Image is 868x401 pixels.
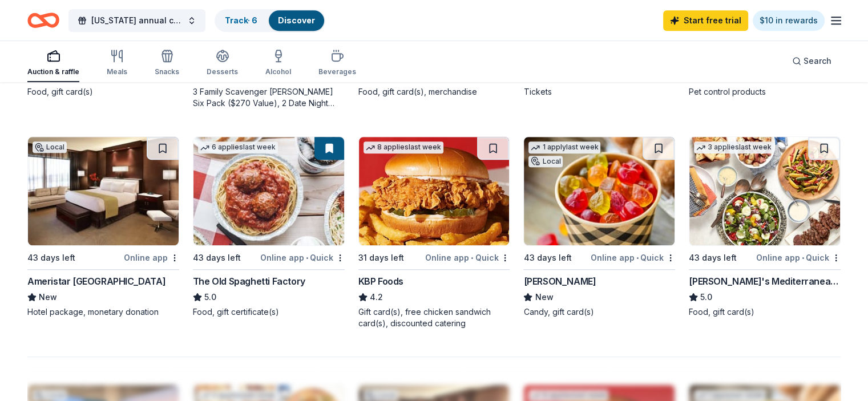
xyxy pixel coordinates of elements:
[68,9,205,32] button: [US_STATE] annual conference
[27,7,59,34] a: Home
[689,137,840,245] img: Image for Taziki's Mediterranean Cafe
[663,10,748,31] a: Start free trial
[207,67,238,76] div: Desserts
[33,141,67,153] div: Local
[260,250,345,265] div: Online app Quick
[359,137,510,245] img: Image for KBP Foods
[225,15,257,25] a: Track· 6
[689,274,841,288] div: [PERSON_NAME]'s Mediterranean Cafe
[523,306,675,318] div: Candy, gift card(s)
[523,251,571,265] div: 43 days left
[358,251,404,265] div: 31 days left
[91,14,183,27] span: [US_STATE] annual conference
[358,274,403,288] div: KBP Foods
[39,290,57,304] span: New
[756,250,841,265] div: Online app Quick
[27,251,75,265] div: 43 days left
[27,274,165,288] div: Ameristar [GEOGRAPHIC_DATA]
[193,136,345,318] a: Image for The Old Spaghetti Factory6 applieslast week43 days leftOnline app•QuickThe Old Spaghett...
[528,141,600,153] div: 1 apply last week
[689,251,737,265] div: 43 days left
[689,136,841,318] a: Image for Taziki's Mediterranean Cafe3 applieslast week43 days leftOnline app•Quick[PERSON_NAME]'...
[27,136,179,318] a: Image for Ameristar East ChicagoLocal43 days leftOnline appAmeristar [GEOGRAPHIC_DATA]NewHotel pa...
[804,54,831,68] span: Search
[753,10,825,31] a: $10 in rewards
[358,86,510,98] div: Food, gift card(s), merchandise
[370,290,383,304] span: 4.2
[124,250,179,265] div: Online app
[107,44,127,82] button: Meals
[528,156,563,167] div: Local
[155,44,179,82] button: Snacks
[204,290,216,304] span: 5.0
[524,137,675,245] img: Image for Albanese
[207,44,238,82] button: Desserts
[193,251,241,265] div: 43 days left
[591,250,675,265] div: Online app Quick
[700,290,712,304] span: 5.0
[523,136,675,318] a: Image for Albanese1 applylast weekLocal43 days leftOnline app•Quick[PERSON_NAME]NewCandy, gift ca...
[155,67,179,76] div: Snacks
[193,137,344,245] img: Image for The Old Spaghetti Factory
[27,86,179,98] div: Food, gift card(s)
[694,141,774,153] div: 3 applies last week
[198,141,278,153] div: 6 applies last week
[28,137,179,245] img: Image for Ameristar East Chicago
[636,253,639,262] span: •
[802,253,804,262] span: •
[193,306,345,318] div: Food, gift certificate(s)
[425,250,510,265] div: Online app Quick
[535,290,553,304] span: New
[27,67,79,76] div: Auction & raffle
[265,67,291,76] div: Alcohol
[215,9,325,32] button: Track· 6Discover
[27,306,179,318] div: Hotel package, monetary donation
[265,44,291,82] button: Alcohol
[27,44,79,82] button: Auction & raffle
[278,15,315,25] a: Discover
[689,86,841,98] div: Pet control products
[193,86,345,109] div: 3 Family Scavenger [PERSON_NAME] Six Pack ($270 Value), 2 Date Night Scavenger [PERSON_NAME] Two ...
[318,44,356,82] button: Beverages
[523,274,596,288] div: [PERSON_NAME]
[523,86,675,98] div: Tickets
[358,136,510,329] a: Image for KBP Foods8 applieslast week31 days leftOnline app•QuickKBP Foods4.2Gift card(s), free c...
[689,306,841,318] div: Food, gift card(s)
[306,253,308,262] span: •
[193,274,305,288] div: The Old Spaghetti Factory
[783,50,841,72] button: Search
[471,253,473,262] span: •
[358,306,510,329] div: Gift card(s), free chicken sandwich card(s), discounted catering
[364,141,443,153] div: 8 applies last week
[107,67,127,76] div: Meals
[318,67,356,76] div: Beverages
